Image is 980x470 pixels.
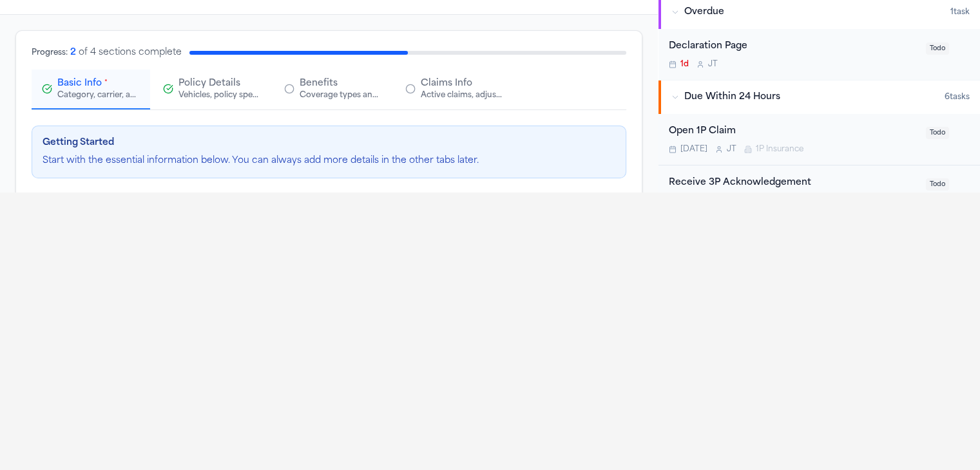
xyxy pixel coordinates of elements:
div: Active claims, adjusters, and subrogation details [421,90,503,100]
button: Claims InfoActive claims, adjusters, and subrogation details [395,70,514,109]
span: Claims Info [421,77,472,90]
div: sections complete [99,46,182,59]
span: 1P Insurance [756,144,803,155]
span: J T [708,59,718,70]
span: Due Within 24 Hours [684,91,780,104]
button: Policy DetailsVehicles, policy specifics, and additional details [153,70,271,109]
span: J T [727,144,736,155]
button: Basic Info*Category, carrier, and policy holder information [32,70,150,109]
span: Benefits [300,77,338,90]
div: Progress: [32,48,68,58]
span: 1 task [950,7,970,17]
div: Declaration Page [669,39,918,54]
span: Todo [926,178,949,191]
p: Start with the essential information below. You can always add more details in the other tabs later. [43,155,615,167]
div: Open task: Declaration Page [658,29,980,80]
span: 1d [680,59,689,70]
div: 4 [90,46,96,59]
span: [DATE] [680,144,707,155]
span: Todo [926,42,949,55]
span: 6 task s [945,92,970,102]
span: Policy Details [178,77,240,90]
button: BenefitsCoverage types and limits [274,70,392,109]
div: 2 [70,46,76,59]
button: Due Within 24 Hours6tasks [658,80,980,114]
div: Open 1P Claim [669,124,918,139]
div: Receive 3P Acknowledgement [669,176,918,191]
div: Category, carrier, and policy holder information [57,90,140,100]
h3: Getting Started [43,136,615,149]
div: Coverage types and limits [300,90,382,100]
span: Basic Info [57,77,102,90]
span: Todo [926,127,949,139]
span: Overdue [684,6,724,19]
div: Open task: Receive 3P Acknowledgement [658,165,980,217]
div: of [79,46,88,59]
div: Open task: Open 1P Claim [658,114,980,165]
div: Vehicles, policy specifics, and additional details [178,90,261,100]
